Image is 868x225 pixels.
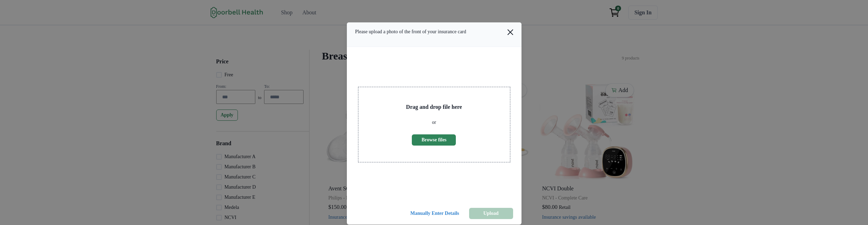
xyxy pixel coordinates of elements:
[469,208,513,219] button: Upload
[412,134,456,146] button: Browse files
[406,104,462,110] h2: Drag and drop file here
[347,22,521,47] header: Please upload a photo of the front of your insurance card
[432,119,436,126] p: or
[405,208,465,219] button: Manually Enter Details
[503,25,517,39] button: Close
